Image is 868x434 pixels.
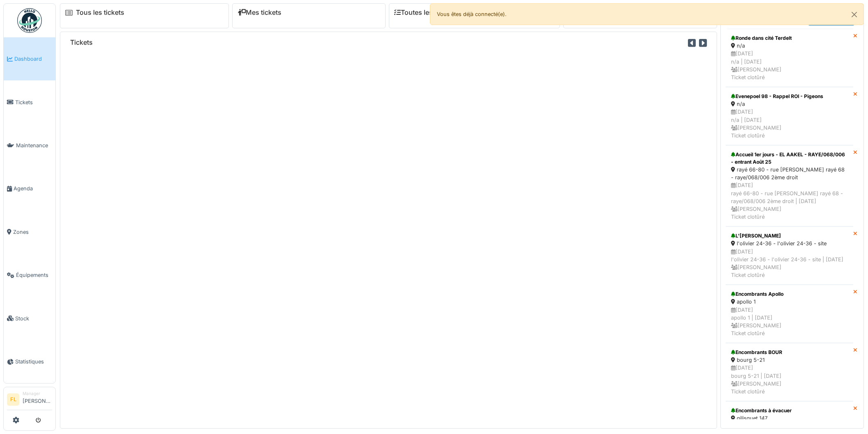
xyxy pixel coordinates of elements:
span: Maintenance [16,142,52,149]
a: Stock [4,297,55,340]
a: Encombrants BOUR bourg 5-21 [DATE]bourg 5-21 | [DATE] [PERSON_NAME]Ticket clotûré [726,343,853,401]
a: Équipements [4,254,55,297]
a: Statistiques [4,340,55,383]
img: Badge_color-CXgf-gQk.svg [17,8,42,33]
div: n/a [731,42,848,50]
div: l'olivier 24-36 - l'olivier 24-36 - site [731,240,848,247]
div: Encombrants à évacuer [731,407,848,414]
a: Zones [4,210,55,254]
h6: Tickets [70,39,93,46]
div: n/a [731,100,848,108]
div: Manager [23,391,52,397]
div: Vous êtes déjà connecté(e). [430,3,864,25]
div: rayé 66-80 - rue [PERSON_NAME] rayé 68 - raye/068/006 2ème droit [731,166,848,181]
div: [DATE] n/a | [DATE] [PERSON_NAME] Ticket clotûré [731,108,848,139]
button: Close [845,4,863,25]
div: gilisquet 147 [731,414,848,422]
div: Accueil 1er jours - EL AAKEL - RAYE/068/006 - entrant Août 25 [731,151,848,166]
span: Tickets [15,98,52,106]
div: Ronde dans cité Terdelt [731,34,848,42]
div: [DATE] rayé 66-80 - rue [PERSON_NAME] rayé 68 - raye/068/006 2ème droit | [DATE] [PERSON_NAME] Ti... [731,181,848,221]
a: FL Manager[PERSON_NAME] [7,391,52,410]
div: Evenepoel 98 - Rappel ROI - Pigeons [731,93,848,100]
div: [DATE] l'olivier 24-36 - l'olivier 24-36 - site | [DATE] [PERSON_NAME] Ticket clotûré [731,248,848,279]
a: Tous les tickets [76,9,124,16]
div: [DATE] apollo 1 | [DATE] [PERSON_NAME] Ticket clotûré [731,306,848,338]
li: FL [7,393,19,406]
a: Encombrants Apollo apollo 1 [DATE]apollo 1 | [DATE] [PERSON_NAME]Ticket clotûré [726,285,853,343]
a: Tickets [4,80,55,123]
span: Dashboard [14,55,52,63]
span: Agenda [14,185,52,192]
a: Dashboard [4,37,55,80]
a: Accueil 1er jours - EL AAKEL - RAYE/068/006 - entrant Août 25 rayé 66-80 - rue [PERSON_NAME] rayé... [726,145,853,226]
div: bourg 5-21 [731,356,848,364]
div: apollo 1 [731,298,848,306]
span: Zones [13,228,52,236]
a: Maintenance [4,124,55,167]
div: [DATE] bourg 5-21 | [DATE] [PERSON_NAME] Ticket clotûré [731,364,848,395]
a: Agenda [4,167,55,210]
span: Stock [15,315,52,322]
a: Mes tickets [238,9,281,16]
a: L'[PERSON_NAME] l'olivier 24-36 - l'olivier 24-36 - site [DATE]l'olivier 24-36 - l'olivier 24-36 ... [726,226,853,285]
li: [PERSON_NAME] [23,391,52,408]
div: L'[PERSON_NAME] [731,232,848,240]
a: Ronde dans cité Terdelt n/a [DATE]n/a | [DATE] [PERSON_NAME]Ticket clotûré [726,29,853,87]
div: Encombrants Apollo [731,290,848,298]
a: Toutes les tâches [394,9,455,16]
span: Équipements [16,271,52,279]
div: [DATE] n/a | [DATE] [PERSON_NAME] Ticket clotûré [731,50,848,81]
a: Evenepoel 98 - Rappel ROI - Pigeons n/a [DATE]n/a | [DATE] [PERSON_NAME]Ticket clotûré [726,87,853,145]
div: Encombrants BOUR [731,349,848,356]
span: Statistiques [15,358,52,365]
